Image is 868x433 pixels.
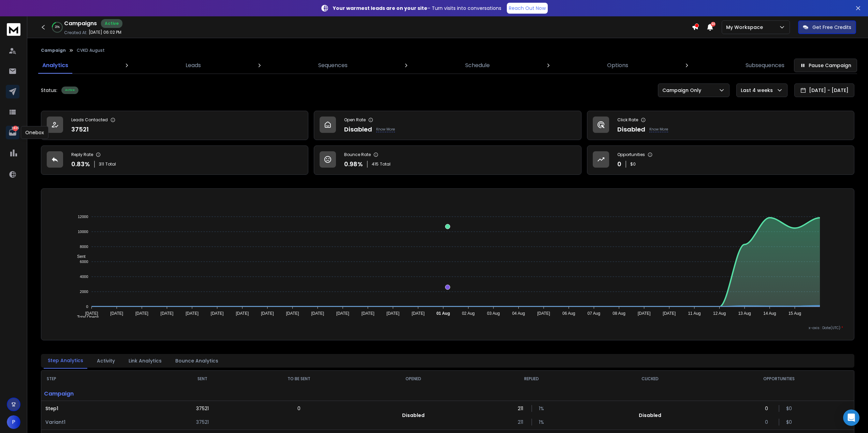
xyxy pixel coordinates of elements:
[161,311,174,316] tspan: [DATE]
[72,254,86,259] span: Sent
[726,24,766,31] p: My Workspace
[344,152,371,157] p: Bounce Rate
[21,126,48,139] div: Onebox
[711,22,716,27] span: 50
[638,311,651,316] tspan: [DATE]
[741,57,789,74] a: Subsequences
[41,111,308,140] a: Leads Contacted37521
[61,87,78,94] div: Active
[509,5,546,12] p: Reach Out Now
[186,311,198,316] tspan: [DATE]
[89,30,121,35] p: [DATE] 06:02 PM
[80,260,88,264] tspan: 6000
[798,20,856,34] button: Get Free Credits
[45,419,162,426] p: Variant 1
[344,159,363,169] p: 0.98 %
[587,145,854,175] a: Opportunities0$0
[362,311,374,316] tspan: [DATE]
[286,311,299,316] tspan: [DATE]
[386,311,399,316] tspan: [DATE]
[239,371,359,387] th: TO BE SENT
[311,311,324,316] tspan: [DATE]
[603,57,632,74] a: Options
[314,111,581,140] a: Open RateDisabledKnow More
[261,311,274,316] tspan: [DATE]
[372,161,379,167] span: 415
[52,325,843,330] p: x-axis : Date(UTC)
[539,419,546,426] p: 1 %
[649,127,668,132] p: Know More
[402,412,425,419] p: Disabled
[738,311,751,316] tspan: 13 Aug
[110,311,123,316] tspan: [DATE]
[688,311,701,316] tspan: 11 Aug
[41,387,166,401] p: Campaign
[333,5,427,12] strong: Your warmest leads are on your site
[93,353,119,368] button: Activity
[662,87,704,94] p: Campaign Only
[196,405,209,412] p: 37521
[77,48,105,53] p: CVKD August
[333,5,501,12] p: – Turn visits into conversations
[786,419,793,426] p: $ 0
[376,127,395,132] p: Know More
[80,245,88,249] tspan: 8000
[786,405,793,412] p: $ 0
[336,311,349,316] tspan: [DATE]
[812,24,851,31] p: Get Free Credits
[617,125,645,134] p: Disabled
[211,311,224,316] tspan: [DATE]
[344,125,372,134] p: Disabled
[617,117,638,123] p: Click Rate
[41,371,166,387] th: STEP
[38,57,72,74] a: Analytics
[746,61,784,69] p: Subsequences
[186,61,201,69] p: Leads
[64,30,87,35] p: Created At:
[437,311,450,316] tspan: 01 Aug
[86,305,88,309] tspan: 0
[297,405,300,412] p: 0
[135,311,148,316] tspan: [DATE]
[124,353,166,368] button: Link Analytics
[794,83,854,97] button: [DATE] - [DATE]
[7,415,20,429] button: P
[539,405,546,412] p: 1 %
[318,61,348,69] p: Sequences
[562,311,575,316] tspan: 06 Aug
[843,409,859,426] div: Open Intercom Messenger
[412,311,425,316] tspan: [DATE]
[44,353,87,369] button: Step Analytics
[344,117,366,123] p: Open Rate
[639,412,661,419] p: Disabled
[741,87,776,94] p: Last 4 weeks
[171,353,222,368] button: Bounce Analytics
[71,159,90,169] p: 0.83 %
[101,19,122,28] div: Active
[507,3,548,14] a: Reach Out Now
[613,311,625,316] tspan: 08 Aug
[704,371,854,387] th: OPPORTUNITIES
[99,161,104,167] span: 311
[588,311,600,316] tspan: 07 Aug
[518,405,525,412] p: 211
[617,152,645,157] p: Opportunities
[713,311,726,316] tspan: 12 Aug
[595,371,704,387] th: CLICKED
[314,57,352,74] a: Sequences
[71,152,93,157] p: Reply Rate
[794,59,857,72] button: Pause Campaign
[663,311,676,316] tspan: [DATE]
[607,61,628,69] p: Options
[181,57,205,74] a: Leads
[512,311,525,316] tspan: 04 Aug
[72,315,99,320] span: Total Opens
[166,371,239,387] th: SENT
[196,419,209,426] p: 37521
[462,311,474,316] tspan: 02 Aug
[41,48,66,53] button: Campaign
[765,405,772,412] p: 0
[64,19,97,28] h1: Campaigns
[41,87,57,94] p: Status:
